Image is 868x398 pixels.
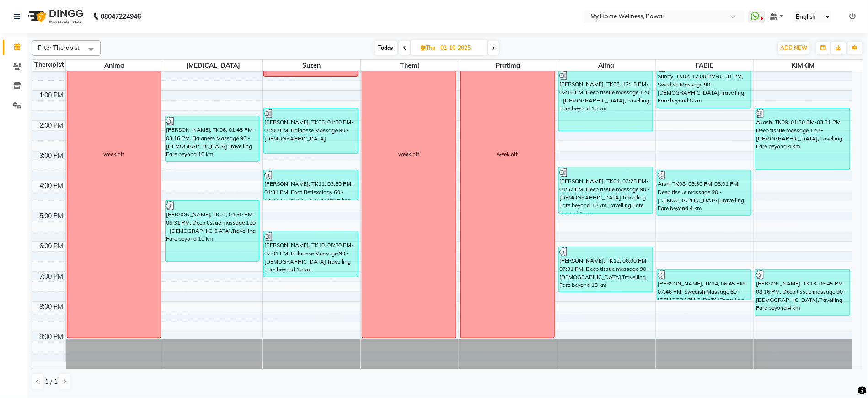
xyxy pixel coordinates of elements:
[38,151,65,161] div: 3:00 PM
[45,377,58,387] span: 1 / 1
[438,41,483,55] input: 2025-10-02
[778,42,810,54] button: ADD NEW
[38,211,65,221] div: 5:00 PM
[657,170,751,215] div: Arsh, TK08, 03:30 PM-05:01 PM, Deep tissue massage 90 - [DEMOGRAPHIC_DATA],Travelling Fare beyond...
[264,231,358,277] div: [PERSON_NAME], TK10, 05:30 PM-07:01 PM, Balanese Massage 90 - [DEMOGRAPHIC_DATA],Travelling Fare ...
[38,91,65,100] div: 1:00 PM
[781,44,808,51] span: ADD NEW
[32,60,65,70] div: Therapist
[38,302,65,312] div: 8:00 PM
[361,60,459,71] span: Themi
[755,270,849,315] div: [PERSON_NAME], TK13, 06:45 PM-08:16 PM, Deep tissue massage 90 - [DEMOGRAPHIC_DATA],Travelling Fa...
[657,63,751,108] div: Sunny, TK02, 12:00 PM-01:31 PM, Swedish Massage 90 - [DEMOGRAPHIC_DATA],Travelling Fare beyond 8 km
[38,242,65,251] div: 6:00 PM
[23,4,86,29] img: logo
[103,150,124,158] div: week off
[263,60,360,71] span: Suzen
[38,272,65,281] div: 7:00 PM
[166,116,259,161] div: [PERSON_NAME], TK06, 01:45 PM-03:16 PM, Balanese Massage 90 - [DEMOGRAPHIC_DATA],Travelling Fare ...
[459,60,557,71] span: Pratima
[164,60,262,71] span: [MEDICAL_DATA]
[66,60,164,71] span: Anima
[264,170,358,200] div: [PERSON_NAME], TK11, 03:30 PM-04:31 PM, Foot Reflexology 60 - [DEMOGRAPHIC_DATA],Travelling Fare ...
[559,247,653,292] div: [PERSON_NAME], TK12, 06:00 PM-07:31 PM, Deep tissue massage 90 - [DEMOGRAPHIC_DATA],Travelling Fa...
[38,44,80,51] span: Filter Therapist
[755,108,849,169] div: Akash, TK09, 01:30 PM-03:31 PM, Deep tissue massage 120 - [DEMOGRAPHIC_DATA],Travelling Fare beyo...
[375,41,397,55] span: Today
[264,108,358,153] div: [PERSON_NAME], TK05, 01:30 PM-03:00 PM, Balanese Massage 90 - [DEMOGRAPHIC_DATA]
[497,150,518,158] div: week off
[166,201,259,261] div: [PERSON_NAME], TK07, 04:30 PM-06:31 PM, Deep tissue massage 120 - [DEMOGRAPHIC_DATA],Travelling F...
[38,121,65,130] div: 2:00 PM
[559,167,653,213] div: [PERSON_NAME], TK04, 03:25 PM-04:57 PM, Deep tissue massage 90 - [DEMOGRAPHIC_DATA],Travelling Fa...
[754,60,852,71] span: KIMKIM
[657,270,751,300] div: [PERSON_NAME], TK14, 06:45 PM-07:46 PM, Swedish Massage 60 - [DEMOGRAPHIC_DATA],Travelling Fare b...
[38,332,65,342] div: 9:00 PM
[559,70,653,131] div: [PERSON_NAME], TK03, 12:15 PM-02:16 PM, Deep tissue massage 120 - [DEMOGRAPHIC_DATA],Travelling F...
[418,44,438,51] span: Thu
[101,4,141,29] b: 08047224946
[398,150,419,158] div: week off
[557,60,655,71] span: Alina
[656,60,754,71] span: FABIE
[38,181,65,191] div: 4:00 PM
